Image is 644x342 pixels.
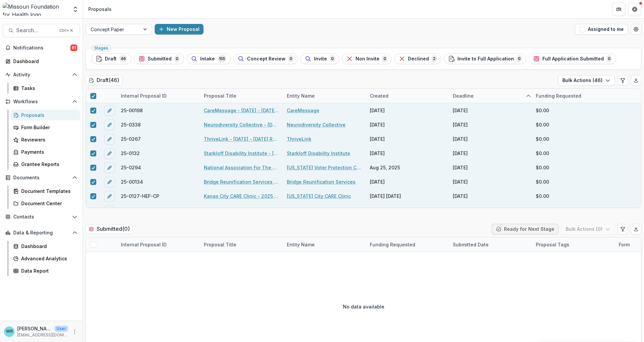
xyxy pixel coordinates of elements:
[3,43,80,53] button: Notifications61
[187,53,231,64] button: Intake155
[13,72,69,78] span: Activity
[117,237,200,252] div: Internal Proposal ID
[370,178,385,185] div: [DATE]
[104,134,115,144] button: edit
[104,205,115,216] button: edit
[11,253,80,264] a: Advanced Analytics
[13,45,70,51] span: Notifications
[200,237,283,252] div: Proposal Title
[370,107,385,114] div: [DATE]
[356,56,379,62] span: Non Invite
[612,3,625,16] button: Partners
[3,56,80,67] a: Dashboard
[366,237,449,252] div: Funding Requested
[21,148,75,155] div: Payments
[532,89,615,103] div: Funding Requested
[71,3,80,16] button: Open entity switcher
[11,159,80,170] a: Grantee Reports
[217,55,226,62] span: 155
[11,265,80,276] a: Data Report
[11,83,80,94] a: Tasks
[606,55,612,62] span: 0
[121,178,143,185] span: 25-00134
[283,237,366,252] div: Entity Name
[13,230,69,236] span: Data & Reporting
[366,241,419,248] div: Funding Requested
[3,24,80,37] button: Search...
[536,178,549,185] span: $0.00
[330,55,335,62] span: 0
[575,24,628,35] button: Assigned to me
[449,92,478,99] div: Deadline
[204,207,279,214] a: New Nonprofit - [DATE] - [DATE] Request for Concept Papers
[104,191,115,202] button: edit
[283,92,319,99] div: Entity Name
[631,224,641,234] button: Export table data
[11,134,80,145] a: Reviewers
[432,55,437,62] span: 2
[21,188,75,195] div: Document Templates
[561,224,615,234] button: Bulk Actions (0)
[366,89,449,103] div: Created
[453,178,468,185] div: [DATE]
[370,150,385,157] div: [DATE]
[104,148,115,159] button: edit
[517,55,522,62] span: 0
[3,227,80,238] button: Open Data & Reporting
[453,207,468,214] div: [DATE]
[121,107,143,114] span: 25-00198
[204,178,279,185] a: Bridge Reunification Services - 2025 [DATE]025 [DATE]uest for Concept Papers
[121,193,159,200] span: 25-0127-HEF-CP
[370,164,400,171] div: Aug 25, 2025
[91,53,131,64] button: Draft46
[16,27,55,34] span: Search...
[121,150,140,157] span: 25-0132
[457,56,514,62] span: Invite to Full Application
[94,46,108,50] span: Stages
[631,75,641,86] button: Export table data
[453,107,468,114] div: [DATE]
[105,56,117,62] span: Draft
[444,53,526,64] button: Invite to Full Application0
[287,150,350,157] a: Starkloff Disability Institute
[117,92,171,99] div: Internal Proposal ID
[3,3,68,16] img: Missouri Foundation for Health logo
[174,55,180,62] span: 0
[536,107,549,114] span: $0.00
[119,55,127,62] span: 46
[11,146,80,157] a: Payments
[283,89,366,103] div: Entity Name
[6,329,13,334] div: Wendy Rohrbach
[11,241,80,252] a: Dashboard
[449,89,532,103] div: Deadline
[529,53,616,64] button: Full Application Submitted0
[287,107,319,114] a: CareMessage
[104,177,115,187] button: edit
[71,328,79,336] button: More
[408,56,429,62] span: Declined
[204,164,279,171] a: National Association For The Advancement Of Colored People - [DATE] - [DATE] Request for Concept ...
[300,53,339,64] button: Invite0
[21,200,75,207] div: Document Center
[104,120,115,130] button: edit
[155,24,203,35] button: New Proposal
[121,164,141,171] span: 25-0294
[536,164,549,171] span: $0.00
[617,75,628,86] button: Edit table settings
[70,44,77,51] span: 61
[21,112,75,119] div: Proposals
[366,92,392,99] div: Created
[532,237,615,252] div: Proposal Tags
[117,89,200,103] div: Internal Proposal ID
[283,241,319,248] div: Entity Name
[13,99,69,105] span: Workflows
[104,105,115,116] button: edit
[288,55,293,62] span: 0
[370,135,385,142] div: [DATE]
[200,89,283,103] div: Proposal Title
